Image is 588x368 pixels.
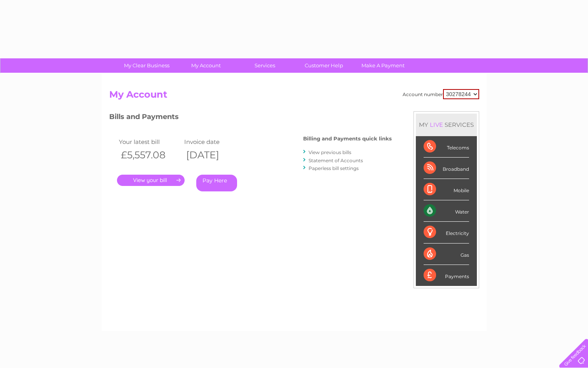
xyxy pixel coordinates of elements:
[351,58,415,73] a: Make A Payment
[117,137,183,147] td: Your latest bill
[416,114,477,136] div: MY SERVICES
[233,58,297,73] a: Services
[109,89,479,104] h2: My Account
[424,265,469,286] div: Payments
[424,200,469,222] div: Water
[424,179,469,200] div: Mobile
[115,58,179,73] a: My Clear Business
[303,136,392,142] h4: Billing and Payments quick links
[428,121,445,128] div: LIVE
[309,165,359,171] a: Paperless bill settings
[174,58,238,73] a: My Account
[424,244,469,265] div: Gas
[117,175,185,186] a: .
[182,147,248,163] th: [DATE]
[403,89,479,99] div: Account number
[117,147,183,163] th: £5,557.08
[292,58,356,73] a: Customer Help
[424,136,469,158] div: Telecoms
[109,111,392,125] h3: Bills and Payments
[424,222,469,243] div: Electricity
[309,149,351,155] a: View previous bills
[309,158,363,163] a: Statement of Accounts
[424,158,469,179] div: Broadband
[182,137,248,147] td: Invoice date
[196,175,237,191] a: Pay Here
